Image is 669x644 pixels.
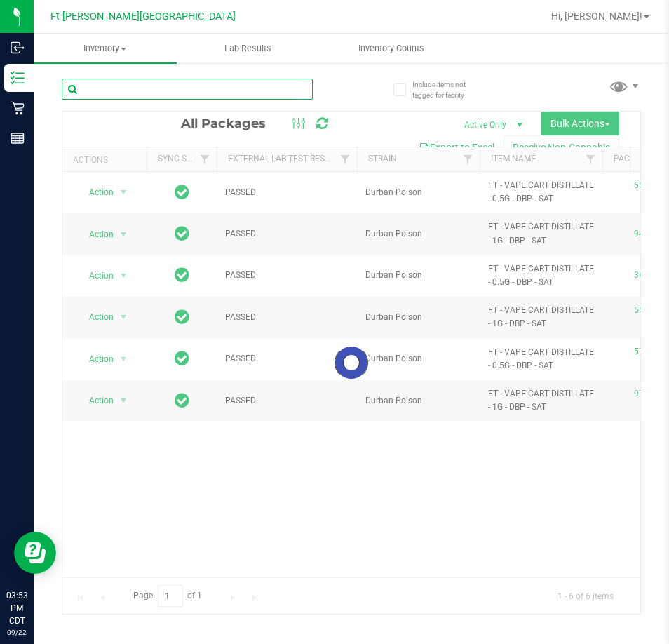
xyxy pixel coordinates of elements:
[34,42,177,55] span: Inventory
[6,627,27,638] p: 09/22
[551,11,642,22] span: Hi, [PERSON_NAME]!
[412,79,482,100] span: Include items not tagged for facility
[6,589,27,627] p: 03:53 PM CDT
[320,34,463,63] a: Inventory Counts
[14,532,56,574] iframe: Resource center
[62,79,313,100] input: Search Package ID, Item Name, SKU, Lot or Part Number...
[11,101,25,115] inline-svg: Retail
[11,71,25,85] inline-svg: Inventory
[50,11,236,22] span: Ft [PERSON_NAME][GEOGRAPHIC_DATA]
[11,41,25,55] inline-svg: Inbound
[205,42,290,55] span: Lab Results
[339,42,443,55] span: Inventory Counts
[177,34,320,63] a: Lab Results
[11,131,25,145] inline-svg: Reports
[34,34,177,63] a: Inventory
